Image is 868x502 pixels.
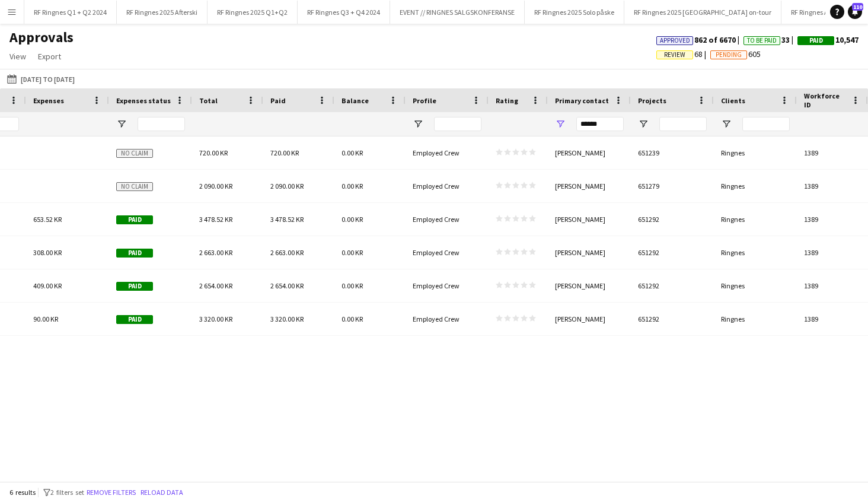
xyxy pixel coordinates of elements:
[548,136,631,169] div: [PERSON_NAME]
[555,119,566,129] button: Open Filter Menu
[747,37,777,45] span: To Be Paid
[434,117,481,131] input: Profile Filter Input
[342,281,363,290] span: 0.00 KR
[116,96,171,105] span: Expenses status
[33,281,62,290] span: 409.00 KR
[199,148,228,157] span: 720.00 KR
[797,236,868,269] div: 1389
[413,96,436,105] span: Profile
[38,51,61,62] span: Export
[525,1,624,24] button: RF Ringnes 2025 Solo påske
[576,117,624,131] input: Primary contact Filter Input
[548,303,631,335] div: [PERSON_NAME]
[631,236,714,269] div: 651292
[638,119,649,129] button: Open Filter Menu
[852,3,863,11] span: 110
[638,96,666,105] span: Projects
[199,182,232,190] span: 2 090.00 KR
[116,182,153,191] span: No claim
[548,236,631,269] div: [PERSON_NAME]
[797,170,868,202] div: 1389
[199,96,218,105] span: Total
[116,215,153,224] span: Paid
[270,215,304,224] span: 3 478.52 KR
[199,248,232,257] span: 2 663.00 KR
[742,117,790,131] input: Clients Filter Input
[342,314,363,323] span: 0.00 KR
[199,281,232,290] span: 2 654.00 KR
[138,486,186,499] button: Reload data
[270,248,304,257] span: 2 663.00 KR
[270,314,304,323] span: 3 320.00 KR
[5,49,31,64] a: View
[721,96,745,105] span: Clients
[631,203,714,236] div: 651292
[33,215,62,224] span: 653.52 KR
[116,249,153,258] span: Paid
[342,182,363,190] span: 0.00 KR
[342,96,369,105] span: Balance
[33,314,58,323] span: 90.00 KR
[631,303,714,335] div: 651292
[656,49,710,59] span: 68
[664,51,685,59] span: Review
[631,170,714,202] div: 651279
[33,96,64,105] span: Expenses
[342,215,363,224] span: 0.00 KR
[809,37,823,45] span: Paid
[116,119,127,129] button: Open Filter Menu
[33,248,62,257] span: 308.00 KR
[116,315,153,324] span: Paid
[714,170,797,202] div: Ringnes
[710,49,761,59] span: 605
[5,72,77,86] button: [DATE] to [DATE]
[24,1,117,24] button: RF Ringnes Q1 + Q2 2024
[138,117,185,131] input: Expenses status Filter Input
[413,148,459,157] span: Employed Crew
[270,148,299,157] span: 720.00 KR
[390,1,525,24] button: EVENT // RINGNES SALGSKONFERANSE
[797,269,868,302] div: 1389
[270,182,304,190] span: 2 090.00 KR
[660,37,690,45] span: Approved
[797,303,868,335] div: 1389
[714,136,797,169] div: Ringnes
[797,203,868,236] div: 1389
[298,1,390,24] button: RF Ringnes Q3 + Q4 2024
[116,282,153,291] span: Paid
[714,269,797,302] div: Ringnes
[342,148,363,157] span: 0.00 KR
[50,488,84,497] span: 2 filters set
[714,236,797,269] div: Ringnes
[624,1,781,24] button: RF Ringnes 2025 [GEOGRAPHIC_DATA] on-tour
[714,303,797,335] div: Ringnes
[716,51,742,59] span: Pending
[117,1,208,24] button: RF Ringnes 2025 Afterski
[631,269,714,302] div: 651292
[555,96,609,105] span: Primary contact
[797,34,859,45] span: 10,547
[33,49,66,64] a: Export
[208,1,298,24] button: RF Ringnes 2025 Q1+Q2
[848,5,862,19] a: 110
[721,119,732,129] button: Open Filter Menu
[199,215,232,224] span: 3 478.52 KR
[413,119,423,129] button: Open Filter Menu
[199,314,232,323] span: 3 320.00 KR
[413,215,459,224] span: Employed Crew
[413,314,459,323] span: Employed Crew
[116,149,153,158] span: No claim
[413,182,459,190] span: Employed Crew
[714,203,797,236] div: Ringnes
[548,203,631,236] div: [PERSON_NAME]
[342,248,363,257] span: 0.00 KR
[9,51,26,62] span: View
[270,96,286,105] span: Paid
[631,136,714,169] div: 651239
[797,136,868,169] div: 1389
[270,281,304,290] span: 2 654.00 KR
[548,170,631,202] div: [PERSON_NAME]
[413,248,459,257] span: Employed Crew
[496,96,518,105] span: Rating
[548,269,631,302] div: [PERSON_NAME]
